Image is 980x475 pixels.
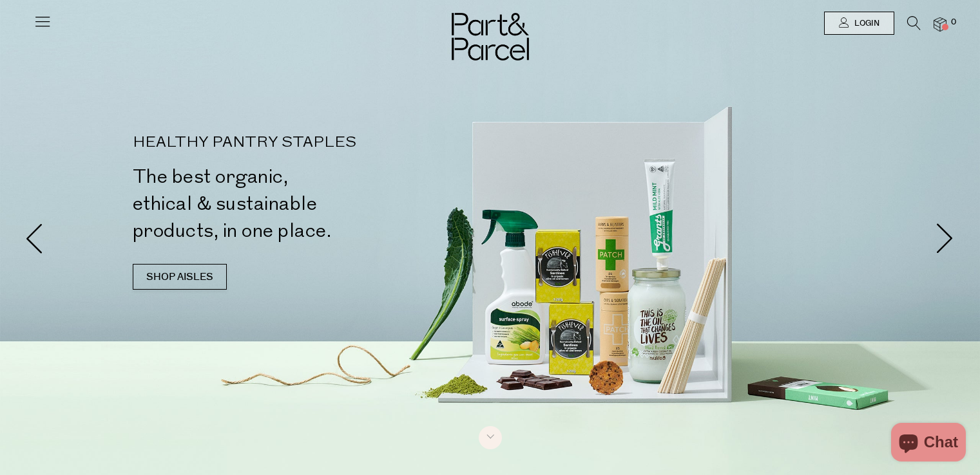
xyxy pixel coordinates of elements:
h2: The best organic, ethical & sustainable products, in one place. [133,163,495,245]
p: HEALTHY PANTRY STAPLES [133,135,495,151]
span: 0 [948,17,959,28]
a: Login [824,12,894,35]
img: Part&Parcel [452,13,529,61]
a: SHOP AISLES [133,264,227,290]
inbox-online-store-chat: Shopify online store chat [887,423,970,465]
a: 0 [934,17,946,31]
span: Login [851,18,879,29]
